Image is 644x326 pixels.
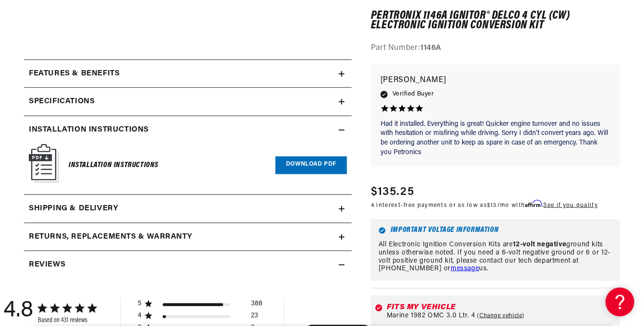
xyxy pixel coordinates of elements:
[420,45,441,52] strong: 1146A
[379,241,612,273] p: All Electronic Ignition Conversion Kits are ground kits unless otherwise noted. If you need a 6-v...
[487,203,497,208] span: $13
[477,312,525,320] a: Change vehicle
[387,312,476,320] span: Marine 1982 OMC 3.0 Ltr. 4
[24,60,352,88] summary: Features & Benefits
[24,195,352,223] summary: Shipping & Delivery
[251,312,259,324] div: 23
[544,203,598,208] a: See if you qualify - Learn more about Affirm Financing (opens in modal)
[275,157,347,174] a: Download PDF
[371,43,620,55] div: Part Number:
[29,96,95,108] h2: Specifications
[29,144,59,183] img: Instruction Manual
[251,300,263,312] div: 388
[371,183,414,201] span: $135.25
[3,298,33,324] div: 4.8
[69,159,158,172] h6: Installation Instructions
[387,303,616,311] div: Fits my vehicle
[29,68,119,80] h2: Features & Benefits
[138,312,142,320] div: 4
[29,124,149,136] h2: Installation instructions
[513,241,567,248] strong: 12-volt negative
[138,300,263,312] div: 5 star by 388 reviews
[38,317,96,324] div: Based on 431 reviews
[24,116,352,144] summary: Installation instructions
[525,200,542,207] span: Affirm
[24,251,352,279] summary: Reviews
[393,89,434,100] span: Verified Buyer
[379,227,612,234] h6: Important Voltage Information
[24,223,352,251] summary: Returns, Replacements & Warranty
[138,312,263,324] div: 4 star by 23 reviews
[29,203,118,215] h2: Shipping & Delivery
[29,259,65,271] h2: Reviews
[24,88,352,116] summary: Specifications
[29,231,192,243] h2: Returns, Replacements & Warranty
[451,266,479,273] a: message
[371,201,598,210] p: 4 interest-free payments or as low as /mo with .
[381,74,610,87] p: [PERSON_NAME]
[381,120,610,157] p: Had it installed. Everything is great! Quicker engine turnover and no issues with hesitation or m...
[371,11,620,31] h1: PerTronix 1146A Ignitor® Delco 4 cyl (cw) Electronic Ignition Conversion Kit
[138,300,142,308] div: 5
